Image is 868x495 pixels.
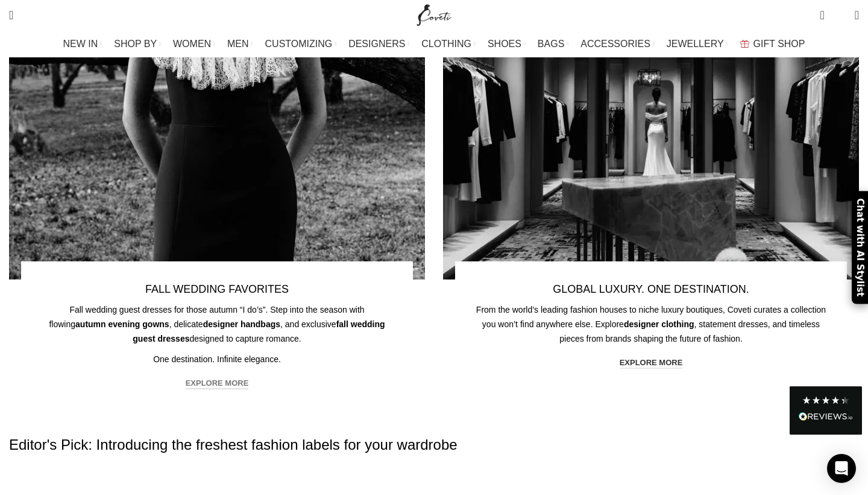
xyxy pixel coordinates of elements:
[476,305,826,343] span: From the world’s leading fashion houses to niche luxury boutiques, Coveti curates a collection yo...
[3,3,19,27] a: Search
[265,38,333,49] span: CUSTOMIZING
[814,3,830,27] a: 1
[799,410,853,426] div: Read All Reviews
[421,38,471,49] span: CLOTHING
[620,358,683,369] a: explore more
[173,32,215,56] a: WOMEN
[827,454,856,483] div: Open Intercom Messenger
[538,32,568,56] a: BAGS
[173,38,211,49] span: WOMEN
[414,9,454,19] a: Site logo
[753,38,805,49] span: GIFT SHOP
[476,283,826,296] h4: GLOBAL LUXURY. ONE DESTINATION.
[821,6,830,15] span: 1
[42,302,392,346] p: Fall wedding guest dresses for those autumn “I do’s”. Step into the season with flowing , delicat...
[488,38,521,49] span: SHOES
[227,38,249,49] span: MEN
[227,32,253,56] a: MEN
[488,32,526,56] a: SHOES
[63,32,102,56] a: NEW IN
[799,412,853,421] img: REVIEWS.io
[624,319,694,329] strong: designer clothing
[740,40,749,48] img: GiftBag
[740,32,805,56] a: GIFT SHOP
[75,319,169,329] strong: autumn evening gowns
[114,38,157,49] span: SHOP BY
[667,38,724,49] span: JEWELLERY
[265,32,337,56] a: CUSTOMIZING
[834,3,846,27] div: My Wishlist
[667,32,728,56] a: JEWELLERY
[203,319,280,329] strong: designer handbags
[186,378,249,389] a: explore more
[348,38,405,49] span: DESIGNERS
[63,38,98,49] span: NEW IN
[421,32,476,56] a: CLOTHING
[836,12,845,21] span: 0
[42,352,392,366] p: One destination. Infinite elegance.
[580,32,655,56] a: ACCESSORIES
[802,395,850,405] div: 4.28 Stars
[580,38,650,49] span: ACCESSORIES
[790,386,862,435] div: Read All Reviews
[114,32,161,56] a: SHOP BY
[42,283,392,296] h4: FALL WEDDING FAVORITES
[538,38,564,49] span: BAGS
[3,32,865,56] div: Main navigation
[9,410,859,479] h2: Editor's Pick: Introducing the freshest fashion labels for your wardrobe
[348,32,409,56] a: DESIGNERS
